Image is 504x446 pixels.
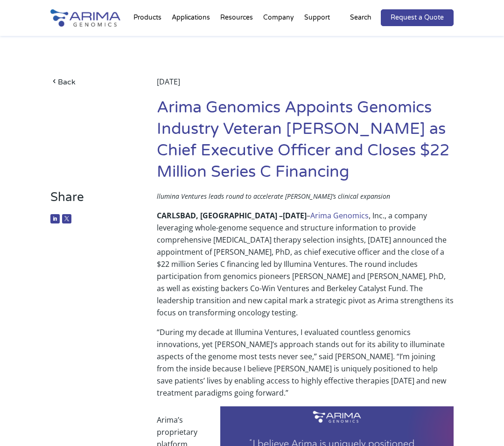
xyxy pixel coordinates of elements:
div: [DATE] [157,76,454,97]
h1: Arima Genomics Appoints Genomics Industry Veteran [PERSON_NAME] as Chief Executive Officer and Cl... [157,97,454,190]
h3: Share [50,190,134,212]
b: CARLSBAD, [GEOGRAPHIC_DATA] – [157,210,283,221]
p: “During my decade at Illumina Ventures, I evaluated countless genomics innovations, yet [PERSON_N... [157,326,454,406]
span: llumina Ventures leads round to accelerate [PERSON_NAME]’s clinical expansion [157,192,390,201]
b: [DATE] [283,210,307,221]
a: Arima Genomics [310,210,369,221]
a: Back [50,76,134,88]
p: Search [350,12,371,24]
img: Arima-Genomics-logo [50,9,120,27]
p: – , Inc., a company leveraging whole-genome sequence and structure information to provide compreh... [157,209,454,326]
a: Request a Quote [381,9,454,26]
